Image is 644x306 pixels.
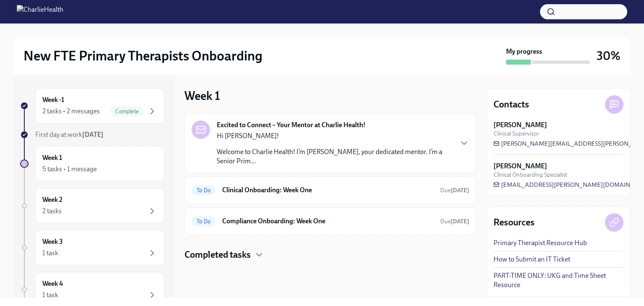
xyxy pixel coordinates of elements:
div: 5 tasks • 1 message [42,165,97,174]
div: 2 tasks [42,207,62,216]
h2: New FTE Primary Therapists Onboarding [23,47,262,64]
a: Week 22 tasks [20,188,164,223]
a: First day at work[DATE] [20,130,164,139]
span: Due [440,187,469,194]
a: How to Submit an IT Ticket [493,255,570,264]
div: 1 task [42,248,58,258]
strong: [PERSON_NAME] [493,162,547,171]
span: Clinical Onboarding Specialist [493,171,567,179]
div: Completed tasks [184,248,476,261]
h4: Contacts [493,98,529,111]
span: First day at work [35,131,104,139]
h6: Compliance Onboarding: Week One [222,217,434,226]
h6: Clinical Onboarding: Week One [222,186,434,195]
h6: Week 1 [42,153,62,162]
strong: [DATE] [451,187,469,194]
strong: [PERSON_NAME] [493,120,547,130]
span: To Do [192,218,216,225]
h6: Week -1 [42,95,64,105]
span: September 14th, 2025 08:00 [440,186,469,194]
h3: 30% [597,48,621,63]
span: To Do [192,187,216,194]
img: CharlieHealth [17,5,63,18]
div: 2 tasks • 2 messages [42,107,100,116]
strong: [DATE] [82,131,104,139]
a: Week -12 tasks • 2 messagesComplete [20,88,164,123]
span: September 14th, 2025 08:00 [440,217,469,225]
span: Due [440,218,469,225]
a: Week 31 task [20,230,164,265]
a: Week 15 tasks • 1 message [20,146,164,181]
a: Primary Therapist Resource Hub [493,238,587,248]
h3: Week 1 [184,88,220,103]
span: Clinical Supervisor [493,130,539,138]
h6: Week 4 [42,279,63,288]
a: To DoClinical Onboarding: Week OneDue[DATE] [192,183,469,197]
strong: [DATE] [451,218,469,225]
h6: Week 2 [42,195,62,204]
strong: Excited to Connect – Your Mentor at Charlie Health! [217,120,366,130]
h4: Resources [493,216,535,229]
strong: My progress [506,47,542,56]
p: Hi [PERSON_NAME]! [217,131,452,141]
a: PART-TIME ONLY: UKG and Time Sheet Resource [493,271,623,290]
span: Complete [110,108,144,115]
p: Welcome to Charlie Health! I’m [PERSON_NAME], your dedicated mentor. I’m a Senior Prim... [217,147,452,166]
h4: Completed tasks [184,248,251,261]
div: 1 task [42,290,58,300]
h6: Week 3 [42,237,63,246]
a: To DoCompliance Onboarding: Week OneDue[DATE] [192,214,469,228]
